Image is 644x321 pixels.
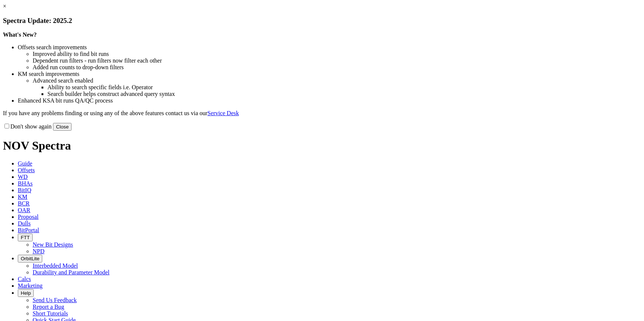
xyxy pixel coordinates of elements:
span: FTT [21,235,30,240]
label: Don't show again [3,123,52,130]
span: Marketing [18,282,43,289]
span: OAR [18,207,30,213]
h1: NOV Spectra [3,139,641,153]
li: Advanced search enabled [33,77,641,84]
p: If you have any problems finding or using any of the above features contact us via our [3,110,641,117]
li: Offsets search improvements [18,44,641,51]
li: Ability to search specific fields i.e. Operator [47,84,641,91]
span: BHAs [18,180,33,187]
span: BitIQ [18,187,31,193]
li: Improved ability to find bit runs [33,51,641,57]
span: BitPortal [18,227,39,233]
span: Proposal [18,214,39,220]
span: Calcs [18,276,31,282]
span: Offsets [18,167,35,173]
a: Report a Bug [33,304,64,310]
li: KM search improvements [18,71,641,77]
span: BCR [18,200,30,207]
span: Dulls [18,220,31,227]
strong: What's New? [3,31,37,38]
a: NPD [33,248,44,254]
span: Help [21,290,31,296]
a: Service Desk [208,110,239,116]
span: OrbitLite [21,256,39,261]
h3: Spectra Update: 2025.2 [3,17,641,25]
a: × [3,3,6,9]
a: Durability and Parameter Model [33,269,110,275]
span: KM [18,194,27,200]
button: Close [53,123,72,131]
a: Interbedded Model [33,263,78,269]
li: Dependent run filters - run filters now filter each other [33,57,641,64]
span: Guide [18,160,32,167]
a: Send Us Feedback [33,297,77,303]
li: Added run counts to drop-down filters [33,64,641,71]
li: Enhanced KSA bit runs QA/QC process [18,97,641,104]
a: Short Tutorials [33,310,68,317]
a: New Bit Designs [33,241,73,248]
input: Don't show again [4,124,9,128]
span: WD [18,174,28,180]
li: Search builder helps construct advanced query syntax [47,91,641,97]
